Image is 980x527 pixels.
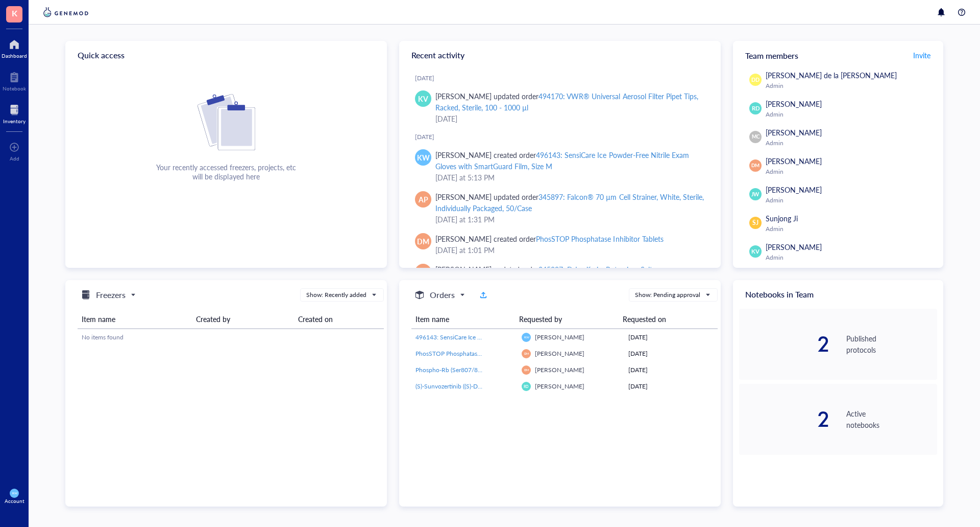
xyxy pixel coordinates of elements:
[2,36,27,59] a: Dashboard
[65,41,387,70] div: Quick access
[435,244,704,256] div: [DATE] at 1:01 PM
[739,409,830,429] div: 2
[435,192,704,213] div: 345897: Falcon® 70 µm Cell Strainer, White, Sterile, Individually Packaged, 50/Case
[628,382,714,391] div: [DATE]
[733,280,943,309] div: Notebooks in Team
[846,408,937,430] div: Active notebooks
[524,352,529,355] span: DM
[766,110,933,119] div: Admin
[524,335,529,339] span: KW
[752,218,758,227] span: SJ
[12,491,17,495] span: KW
[435,233,664,244] div: [PERSON_NAME] created order
[192,310,294,329] th: Created by
[435,191,704,214] div: [PERSON_NAME] updated order
[766,127,822,138] span: [PERSON_NAME]
[435,113,704,124] div: [DATE]
[766,139,933,147] div: Admin
[536,234,663,244] div: PhosSTOP Phosphatase Inhibitor Tablets
[417,152,430,163] span: KW
[751,133,759,141] span: MC
[96,289,126,301] h5: Freezers
[535,382,584,391] span: [PERSON_NAME]
[3,85,26,91] div: Notebook
[766,156,822,166] span: [PERSON_NAME]
[415,133,713,141] div: [DATE]
[10,155,19,162] div: Add
[766,168,933,176] div: Admin
[766,225,933,233] div: Admin
[733,41,943,70] div: Team members
[407,229,713,260] a: DM[PERSON_NAME] created orderPhosSTOP Phosphatase Inhibitor Tablets[DATE] at 1:01 PM
[766,70,897,80] span: [PERSON_NAME] de la [PERSON_NAME]
[766,196,933,204] div: Admin
[635,290,700,300] div: Show: Pending approval
[12,7,17,19] span: K
[739,334,830,354] div: 2
[535,349,584,358] span: [PERSON_NAME]
[156,163,296,181] div: Your recently accessed freezers, projects, etc will be displayed here
[515,310,619,329] th: Requested by
[3,102,26,124] a: Inventory
[435,172,704,183] div: [DATE] at 5:13 PM
[82,333,380,342] div: No items found
[415,365,562,374] span: Phospho-Rb (Ser807/811) (D20B12) XP® Rabbit mAb
[766,254,933,262] div: Admin
[913,50,930,60] span: Invite
[411,310,515,329] th: Item name
[2,53,27,59] div: Dashboard
[535,333,584,341] span: [PERSON_NAME]
[399,41,721,70] div: Recent activity
[751,247,759,256] span: KV
[766,213,798,223] span: Sunjong Ji
[417,236,429,247] span: DM
[435,150,689,171] div: 496143: SensiCare Ice Powder-Free Nitrile Exam Gloves with SmartGuard Film, Size M
[751,104,759,113] span: RD
[766,242,822,252] span: [PERSON_NAME]
[5,498,24,504] div: Account
[418,93,428,104] span: KV
[628,365,714,375] div: [DATE]
[430,289,455,301] h5: Orders
[619,310,709,329] th: Requested on
[415,349,525,358] span: PhosSTOP Phosphatase Inhibitor Tablets
[435,214,704,225] div: [DATE] at 1:31 PM
[846,333,937,355] div: Published protocols
[407,86,713,128] a: KV[PERSON_NAME] updated order494170: VWR® Universal Aerosol Filter Pipet Tips, Racked, Sterile, 1...
[419,194,428,205] span: AP
[3,118,26,124] div: Inventory
[407,145,713,187] a: KW[PERSON_NAME] created order496143: SensiCare Ice Powder-Free Nitrile Exam Gloves with SmartGuar...
[766,82,933,90] div: Admin
[524,384,529,388] span: RD
[306,290,366,300] div: Show: Recently added
[628,349,714,358] div: [DATE]
[766,185,822,195] span: [PERSON_NAME]
[415,74,713,82] div: [DATE]
[415,333,647,341] span: 496143: SensiCare Ice Powder-Free Nitrile Exam Gloves with SmartGuard Film, Size M
[913,47,931,63] button: Invite
[628,333,714,342] div: [DATE]
[435,91,698,112] div: 494170: VWR® Universal Aerosol Filter Pipet Tips, Racked, Sterile, 100 - 1000 µl
[415,349,513,358] a: PhosSTOP Phosphatase Inhibitor Tablets
[415,382,513,391] a: (S)-Sunvozertinib ((S)-DZD9008)
[415,333,513,342] a: 496143: SensiCare Ice Powder-Free Nitrile Exam Gloves with SmartGuard Film, Size M
[3,69,26,91] a: Notebook
[41,6,91,18] img: genemod-logo
[535,365,584,374] span: [PERSON_NAME]
[415,365,513,375] a: Phospho-Rb (Ser807/811) (D20B12) XP® Rabbit mAb
[751,190,759,198] span: JW
[415,382,502,391] span: (S)-Sunvozertinib ((S)-DZD9008)
[435,149,704,172] div: [PERSON_NAME] created order
[766,99,822,109] span: [PERSON_NAME]
[751,76,759,84] span: DD
[407,187,713,229] a: AP[PERSON_NAME] updated order345897: Falcon® 70 µm Cell Strainer, White, Sterile, Individually Pa...
[78,310,192,329] th: Item name
[751,162,759,169] span: DM
[524,368,529,372] span: DM
[198,94,255,150] img: Cf+DiIyRRx+BTSbnYhsZzE9to3+AfuhVxcka4spAAAAAElFTkSuQmCC
[294,310,384,329] th: Created on
[435,90,704,113] div: [PERSON_NAME] updated order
